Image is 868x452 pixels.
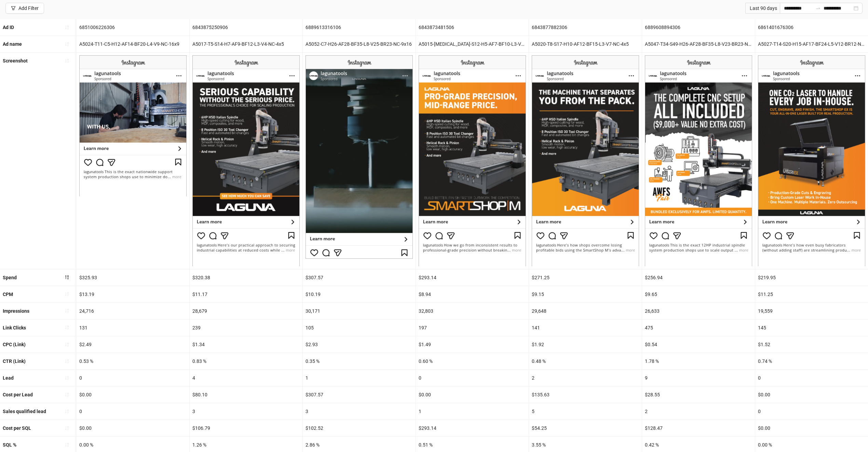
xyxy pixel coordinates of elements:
[303,370,416,386] div: 1
[529,286,642,302] div: $9.15
[3,375,14,381] b: Lead
[815,5,821,11] span: swap-right
[77,403,189,420] div: 0
[642,420,755,436] div: $128.47
[65,342,69,347] span: sort-ascending
[303,403,416,420] div: 3
[416,286,529,302] div: $8.94
[303,303,416,319] div: 30,171
[65,409,69,414] span: sort-ascending
[642,36,755,52] div: A5047-T34-S49-H26-AF28-BF35-L8-V23-BR23-NC-4x5
[306,55,413,259] img: Screenshot 6889613316106
[529,353,642,369] div: 0.48 %
[529,370,642,386] div: 2
[642,19,755,36] div: 6889608894306
[79,55,187,196] img: Screenshot 6851006226306
[303,19,416,36] div: 6889613316106
[529,336,642,353] div: $1.92
[755,320,868,336] div: 145
[65,308,69,313] span: sort-ascending
[77,19,189,36] div: 6851006226306
[416,36,529,52] div: A5015-[MEDICAL_DATA]-S12-H5-AF7-BF10-L3-V2-NC-4x5
[192,55,300,266] img: Screenshot 6843875250906
[77,303,189,319] div: 24,716
[190,303,302,319] div: 28,679
[65,42,69,46] span: sort-ascending
[190,286,302,302] div: $11.17
[755,370,868,386] div: 0
[3,25,14,30] b: Ad ID
[3,292,13,297] b: CPM
[77,36,189,52] div: A5024-T11-C5-H12-AF14-BF20-L4-V9-NC-16x9
[755,386,868,403] div: $0.00
[642,386,755,403] div: $28.55
[11,6,16,11] span: filter
[65,376,69,380] span: sort-ascending
[529,420,642,436] div: $54.25
[642,336,755,353] div: $0.54
[190,370,302,386] div: 4
[303,420,416,436] div: $102.52
[532,55,639,266] img: Screenshot 6843877882306
[416,386,529,403] div: $0.00
[642,403,755,420] div: 2
[3,392,33,397] b: Cost per Lead
[18,5,39,11] div: Add Filter
[65,359,69,364] span: sort-ascending
[416,269,529,286] div: $293.14
[303,320,416,336] div: 105
[416,403,529,420] div: 1
[645,55,752,266] img: Screenshot 6889608894306
[529,320,642,336] div: 141
[529,36,642,52] div: A5020-T8-S17-H10-AF12-BF15-L3-V7-NC-4x5
[190,19,302,36] div: 6843875250906
[77,353,189,369] div: 0.53 %
[65,58,69,63] span: sort-ascending
[5,3,44,14] button: Add Filter
[77,269,189,286] div: $325.93
[190,353,302,369] div: 0.83 %
[303,336,416,353] div: $2.93
[190,36,302,52] div: A5017-T5-S14-H7-AF9-BF12-L3-V4-NC-4x5
[642,353,755,369] div: 1.78 %
[416,420,529,436] div: $293.14
[303,386,416,403] div: $307.57
[77,370,189,386] div: 0
[77,386,189,403] div: $0.00
[190,336,302,353] div: $1.34
[755,36,868,52] div: A5027-T14-S20-H15-AF17-BF24-L5-V12-BR12-NC-4x5
[416,320,529,336] div: 197
[3,425,31,431] b: Cost per SQL
[755,420,868,436] div: $0.00
[3,275,17,280] b: Spend
[755,403,868,420] div: 0
[3,409,46,414] b: Sales qualified lead
[529,303,642,319] div: 29,648
[815,5,821,11] span: to
[416,353,529,369] div: 0.60 %
[755,286,868,302] div: $11.25
[190,386,302,403] div: $80.10
[642,370,755,386] div: 9
[416,336,529,353] div: $1.49
[190,320,302,336] div: 239
[303,36,416,52] div: A5052-C7-H26-AF28-BF35-L8-V25-BR23-NC-9x16
[65,275,69,280] span: sort-descending
[642,269,755,286] div: $256.94
[745,3,780,14] div: Last 90 days
[3,308,29,314] b: Impressions
[529,386,642,403] div: $135.63
[3,41,22,47] b: Ad name
[190,420,302,436] div: $106.79
[416,303,529,319] div: 32,803
[303,353,416,369] div: 0.35 %
[65,426,69,430] span: sort-ascending
[303,269,416,286] div: $307.57
[529,269,642,286] div: $271.25
[65,25,69,30] span: sort-ascending
[416,19,529,36] div: 6843873481506
[529,403,642,420] div: 5
[416,370,529,386] div: 0
[755,353,868,369] div: 0.74 %
[419,55,526,266] img: Screenshot 6843873481506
